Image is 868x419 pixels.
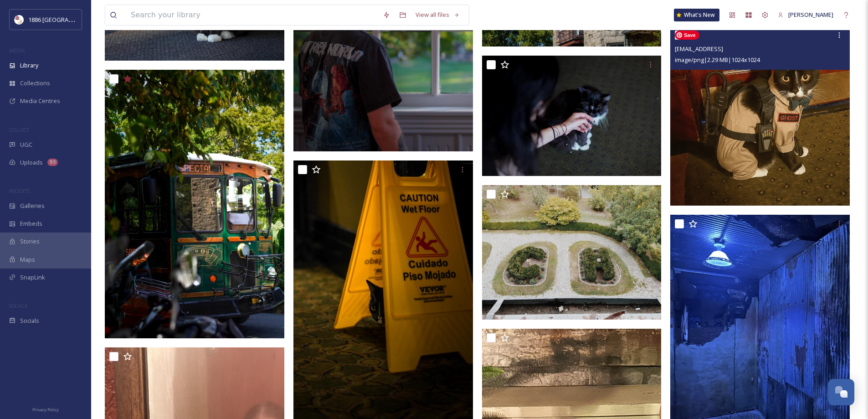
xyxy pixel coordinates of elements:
span: SOCIALS [9,302,27,309]
a: What's New [674,9,719,21]
a: Privacy Policy [32,403,59,414]
span: Socials [20,316,39,325]
span: 1886 [GEOGRAPHIC_DATA] [28,15,100,24]
span: MEDIA [9,47,25,54]
span: Uploads [20,158,43,167]
img: logos.png [15,15,24,24]
div: 93 [47,159,58,166]
span: SnapLink [20,273,45,282]
span: COLLECT [9,126,29,133]
input: Search your library [126,5,378,25]
img: ext_1755201091.520227_dmcguffey05@gmail.com-DSC01334.jpeg [482,56,662,176]
span: [PERSON_NAME] [788,10,833,19]
span: [EMAIL_ADDRESS] [675,45,723,53]
span: image/png | 2.29 MB | 1024 x 1024 [675,56,760,64]
span: Collections [20,79,50,88]
img: ext_1754842167.211006_amayaalbright76@gmail.com-IMG_0165_VSCO.jpeg [482,185,662,320]
span: Stories [20,237,40,246]
a: [PERSON_NAME] [773,6,838,24]
span: Maps [20,255,35,264]
img: ext_1755201091.571741_dmcguffey05@gmail.com-DSC01105.jpeg [105,70,284,338]
span: UGC [20,140,32,149]
img: ext_1754869737.284708_perrymoses@yahoo.com-0DBB6A61-4CC5-41CA-A74C-D6E8C422B57E.png [670,26,850,206]
span: Save [675,31,699,40]
button: Open Chat [828,379,854,405]
span: Embeds [20,219,42,228]
span: Library [20,61,38,70]
span: Galleries [20,202,45,210]
span: Privacy Policy [32,407,59,413]
span: WIDGETS [9,187,30,194]
a: View all files [411,6,464,24]
span: Media Centres [20,97,60,105]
